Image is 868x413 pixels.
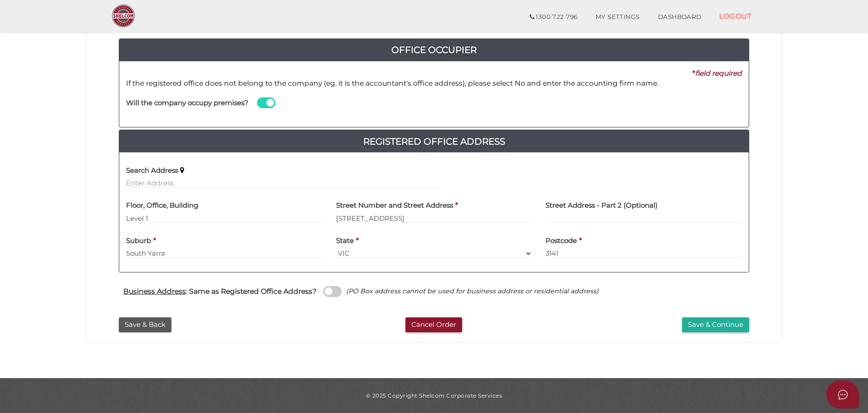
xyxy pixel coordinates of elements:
i: field required [695,69,742,78]
a: MY SETTINGS [586,8,649,26]
a: Registered Office Address [119,134,749,149]
h4: Floor, Office, Building [126,202,198,209]
button: Save & Back [119,317,171,332]
h4: : Same as Registered Office Address? [123,287,317,295]
u: Business Address [123,287,186,296]
a: LOGOUT [710,7,761,25]
i: (PO Box address cannot be used for business address or residential address) [346,287,599,295]
h4: Suburb [126,237,151,245]
h4: State [336,237,354,245]
a: 1300 722 796 [521,8,586,26]
h4: Will the company occupy premises? [126,99,249,107]
h4: Postcode [546,237,577,245]
h4: Street Number and Street Address [336,202,453,209]
h4: Search Address [126,167,178,175]
input: Enter Address [126,178,441,188]
a: DASHBOARD [649,8,711,26]
i: Keep typing in your address(including suburb) until it appears [180,167,184,174]
button: Cancel Order [405,317,462,332]
input: Postcode must be exactly 4 digits [546,248,742,258]
h4: Street Address - Part 2 (Optional) [546,202,658,209]
button: Save & Continue [682,317,749,332]
div: © 2025 Copyright Shelcom Corporate Services [94,392,774,399]
input: Enter Address [336,213,532,223]
p: If the registered office does not belong to the company (eg. it is the accountant's office addres... [126,78,742,88]
button: Open asap [826,380,859,408]
h4: Office Occupier [119,43,749,57]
